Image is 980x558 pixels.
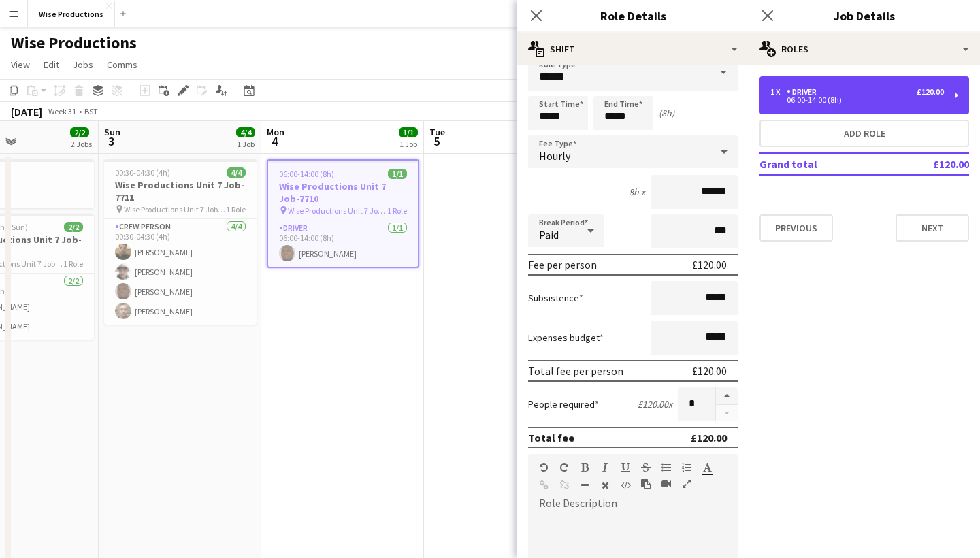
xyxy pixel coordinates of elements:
[236,127,255,137] span: 4/4
[659,107,674,119] div: (8h)
[517,33,749,65] div: Shift
[45,106,79,116] span: Week 31
[787,87,822,97] div: Driver
[580,462,589,473] button: Bold
[268,220,418,267] app-card-role: Driver1/106:00-14:00 (8h)[PERSON_NAME]
[749,33,980,65] div: Roles
[528,431,574,444] div: Total fee
[638,398,672,410] div: £120.00 x
[621,480,630,491] button: HTML Code
[11,59,30,71] span: View
[11,33,137,53] h1: Wise Productions
[749,7,980,24] h3: Job Details
[104,179,257,203] h3: Wise Productions Unit 7 Job-7711
[759,120,969,147] button: Add role
[11,105,42,118] div: [DATE]
[896,214,969,242] button: Next
[528,292,583,304] label: Subsistence
[528,364,623,378] div: Total fee per person
[73,59,93,71] span: Jobs
[63,259,83,269] span: 1 Role
[528,331,604,344] label: Expenses budget
[70,127,89,137] span: 2/2
[265,133,284,149] span: 4
[267,126,284,138] span: Mon
[5,56,35,73] a: View
[600,462,610,473] button: Italic
[759,214,833,242] button: Previous
[388,169,407,179] span: 1/1
[691,431,727,444] div: £120.00
[559,462,569,473] button: Redo
[101,56,143,73] a: Comms
[629,186,645,198] div: 8h x
[387,206,407,216] span: 1 Role
[539,462,549,473] button: Undo
[580,480,589,491] button: Horizontal Line
[67,56,99,73] a: Jobs
[692,258,727,272] div: £120.00
[84,106,98,116] div: BST
[267,159,419,268] app-job-card: 06:00-14:00 (8h)1/1Wise Productions Unit 7 Job-7710 Wise Productions Unit 7 Job-77101 RoleDriver1...
[702,462,712,473] button: Text Color
[44,59,59,71] span: Edit
[528,258,597,272] div: Fee per person
[279,169,334,179] span: 06:00-14:00 (8h)
[288,206,387,216] span: Wise Productions Unit 7 Job-7710
[104,126,120,138] span: Sun
[104,219,257,325] app-card-role: Crew Person4/400:30-04:30 (4h)[PERSON_NAME][PERSON_NAME][PERSON_NAME][PERSON_NAME]
[888,153,969,175] td: £120.00
[917,87,944,97] div: £120.00
[661,478,671,489] button: Insert video
[28,1,115,27] button: Wise Productions
[124,204,226,214] span: Wise Productions Unit 7 Job-7711
[539,228,559,242] span: Paid
[517,7,749,24] h3: Role Details
[399,139,417,149] div: 1 Job
[115,167,170,178] span: 00:30-04:30 (4h)
[682,462,691,473] button: Ordered List
[237,139,255,149] div: 1 Job
[528,398,599,410] label: People required
[38,56,65,73] a: Edit
[641,462,651,473] button: Strikethrough
[71,139,92,149] div: 2 Jobs
[227,167,246,178] span: 4/4
[427,133,445,149] span: 5
[600,480,610,491] button: Clear Formatting
[399,127,418,137] span: 1/1
[539,149,570,163] span: Hourly
[226,204,246,214] span: 1 Role
[770,97,944,103] div: 06:00-14:00 (8h)
[641,478,651,489] button: Paste as plain text
[429,126,445,138] span: Tue
[64,222,83,232] span: 2/2
[102,133,120,149] span: 3
[621,462,630,473] button: Underline
[661,462,671,473] button: Unordered List
[268,180,418,205] h3: Wise Productions Unit 7 Job-7710
[682,478,691,489] button: Fullscreen
[104,159,257,325] app-job-card: 00:30-04:30 (4h)4/4Wise Productions Unit 7 Job-7711 Wise Productions Unit 7 Job-77111 RoleCrew Pe...
[770,87,787,97] div: 1 x
[692,364,727,378] div: £120.00
[716,387,738,405] button: Increase
[759,153,888,175] td: Grand total
[107,59,137,71] span: Comms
